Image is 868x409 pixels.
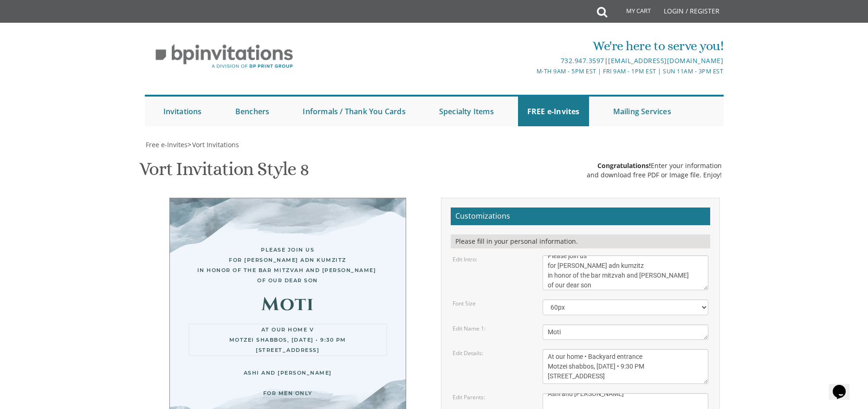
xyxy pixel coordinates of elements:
label: Edit Name 1: [453,325,486,332]
div: and download free PDF or Image file. Enjoy! [587,170,722,180]
label: Edit Intro: [453,255,477,263]
label: Font Size [453,299,476,307]
div: M-Th 9am - 5pm EST | Fri 9am - 1pm EST | Sun 11am - 3pm EST [338,66,723,76]
span: Congratulations! [597,161,651,170]
a: Invitations [154,97,211,126]
div: Please fill in your personal information. [451,234,710,248]
h1: Vort Invitation Style 8 [139,159,309,186]
span: Free e-Invites [146,140,188,149]
div: We're here to serve you! [338,37,723,55]
a: FREE e-Invites [518,97,589,126]
div: At our home V Motzei shabbos, [DATE] • 9:30 PM [STREET_ADDRESS] [188,324,387,356]
textarea: Avi & Yael [543,325,709,340]
span: Vort Invitations [192,140,239,149]
a: Benchers [226,97,279,126]
textarea: With gratitude to Hashem We would like to invite you to The vort of our dear children [543,255,709,290]
label: Edit Details: [453,349,483,357]
div: | [338,55,723,66]
a: Informals / Thank You Cards [293,97,415,126]
div: Enter your information [587,161,722,170]
span: > [188,140,239,149]
a: My Cart [606,1,657,24]
img: BP Invitation Loft [145,37,304,76]
div: Ashi and [PERSON_NAME] For Men only [188,368,387,398]
h2: Customizations [451,208,710,225]
div: Moti [188,299,387,310]
div: Please join us for [PERSON_NAME] adn kumzitz in honor of the bar mitzvah and [PERSON_NAME] of our... [188,245,387,286]
a: Specialty Items [430,97,503,126]
iframe: chat widget [829,372,859,400]
a: Vort Invitations [191,140,239,149]
a: [EMAIL_ADDRESS][DOMAIN_NAME] [608,56,723,65]
a: 732.947.3597 [561,56,604,65]
textarea: [DATE][DATE] At our home [STREET_ADDRESS] [543,349,709,384]
label: Edit Parents: [453,393,485,401]
a: Mailing Services [604,97,680,126]
a: Free e-Invites [145,140,188,149]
